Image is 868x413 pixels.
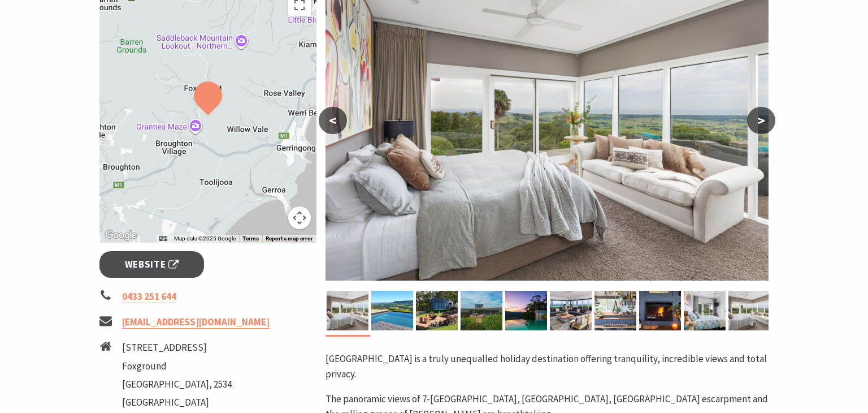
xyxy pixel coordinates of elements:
[99,251,204,278] a: Website
[505,291,547,330] img: TheGuestHouse
[174,235,236,242] span: Map data ©2025 Google
[266,235,313,242] a: Report a map error
[550,291,592,330] img: Living Room with Views
[159,235,167,243] button: Keyboard shortcuts
[102,228,140,243] a: Open this area in Google Maps (opens a new window)
[594,291,636,330] img: Kitchen
[325,351,769,382] p: [GEOGRAPHIC_DATA] is a truly unequalled holiday destination offering tranquility, incredible view...
[639,291,681,330] img: Fireplace
[416,291,458,330] img: TheGuestHouse
[122,359,232,374] li: Foxground
[122,340,232,355] li: [STREET_ADDRESS]
[242,235,259,242] a: Terms (opens in new tab)
[747,107,775,134] button: >
[288,206,311,229] button: Map camera controls
[122,377,232,392] li: [GEOGRAPHIC_DATA], 2534
[728,291,770,330] img: Main Bedroom
[461,291,502,330] img: TheHouse
[122,395,232,410] li: [GEOGRAPHIC_DATA]
[125,257,179,272] span: Website
[122,290,176,303] a: 0433 251 644
[319,107,347,134] button: <
[371,291,413,330] img: Infinity Pool
[684,291,726,330] img: Bedroom in TheHouse
[102,228,140,243] img: Google
[122,316,270,329] a: [EMAIL_ADDRESS][DOMAIN_NAME]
